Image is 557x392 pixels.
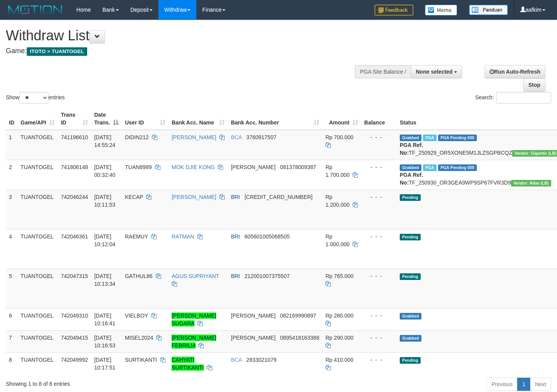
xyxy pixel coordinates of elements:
[523,78,545,92] a: Stop
[244,194,313,200] span: Copy 341001029689532 to clipboard
[17,269,58,308] td: TUANTOGEL
[125,357,157,363] span: SURTIKANTI
[6,229,17,269] td: 4
[172,273,219,279] a: AGUS SUPRIYANT
[61,164,88,170] span: 741806148
[6,352,17,375] td: 8
[6,330,17,352] td: 7
[400,273,421,280] span: Pending
[6,269,17,308] td: 5
[364,334,394,342] div: - - -
[231,313,275,319] span: [PERSON_NAME]
[6,308,17,330] td: 6
[91,108,122,130] th: Date Trans.: activate to sort column descending
[17,130,58,160] td: TUANTOGEL
[438,135,477,141] span: PGA Pending
[246,134,277,140] span: Copy 3760917507 to clipboard
[6,92,65,104] label: Show entries
[280,164,316,170] span: Copy 081378009387 to clipboard
[125,194,143,200] span: KECAP
[400,194,421,201] span: Pending
[172,233,194,240] a: RATMAN
[168,108,228,130] th: Bank Acc. Name: activate to sort column ascending
[94,273,115,287] span: [DATE] 10:13:34
[231,335,275,341] span: [PERSON_NAME]
[322,108,361,130] th: Amount: activate to sort column ascending
[485,65,545,78] a: Run Auto-Refresh
[17,308,58,330] td: TUANTOGEL
[411,65,462,78] button: None selected
[416,69,453,75] span: None selected
[125,273,152,279] span: GATHUL86
[400,135,421,141] span: Grabbed
[517,378,530,391] a: 1
[325,164,349,178] span: Rp 1.700.000
[364,133,394,141] div: - - -
[94,134,115,148] span: [DATE] 14:55:24
[6,130,17,160] td: 1
[400,313,421,319] span: Grabbed
[94,233,115,247] span: [DATE] 10:12:04
[364,272,394,280] div: - - -
[6,160,17,190] td: 2
[375,5,413,16] img: Feedback.jpg
[423,135,437,141] span: Marked by aafyoumonoriya
[125,164,151,170] span: TUAN8989
[61,357,88,363] span: 742049992
[125,335,153,341] span: MISEL2024
[125,134,148,140] span: DIDIN212
[325,313,353,319] span: Rp 280.000
[364,356,394,364] div: - - -
[94,164,115,178] span: [DATE] 00:32:40
[6,377,226,388] div: Showing 1 to 8 of 8 entries
[364,163,394,171] div: - - -
[94,357,115,371] span: [DATE] 10:17:51
[94,194,115,208] span: [DATE] 10:11:53
[280,313,316,319] span: Copy 082169990897 to clipboard
[400,142,423,156] b: PGA Ref. No:
[6,28,364,43] h1: Withdraw List
[364,233,394,240] div: - - -
[17,108,58,130] th: Game/API: activate to sort column ascending
[61,335,88,341] span: 742049415
[61,313,88,319] span: 742049310
[400,357,421,364] span: Pending
[172,357,204,371] a: CAHYATI SURTIKANTI
[172,164,215,170] a: MOK DJIE KONG
[423,164,437,171] span: Marked by aafchonlypin
[511,180,551,187] span: Vendor URL: https://dashboard.q2checkout.com/secure
[325,134,353,140] span: Rp 700.000
[17,160,58,190] td: TUANTOGEL
[172,134,216,140] a: [PERSON_NAME]
[438,164,477,171] span: PGA Pending
[400,335,421,342] span: Grabbed
[325,194,349,208] span: Rp 1.200.000
[425,5,457,16] img: Button%20Memo.svg
[355,65,411,78] div: PGA Site Balance /
[361,108,397,130] th: Balance
[325,335,353,341] span: Rp 290.000
[231,357,242,363] span: BCA
[61,134,88,140] span: 741196610
[125,313,148,319] span: VIELBOY
[530,378,551,391] a: Next
[400,172,423,186] b: PGA Ref. No:
[496,92,551,104] input: Search:
[475,92,551,104] label: Search:
[6,4,65,16] img: MOTION_logo.png
[122,108,168,130] th: User ID: activate to sort column ascending
[61,273,88,279] span: 742047315
[172,335,216,349] a: [PERSON_NAME] FEBRILIA
[125,233,148,240] span: RAEMUY
[231,194,240,200] span: BRI
[244,273,290,279] span: Copy 212001007375507 to clipboard
[364,312,394,319] div: - - -
[280,335,319,341] span: Copy 0895418163388 to clipboard
[231,273,240,279] span: BRI
[231,233,240,240] span: BRI
[228,108,322,130] th: Bank Acc. Number: activate to sort column ascending
[172,313,216,326] a: [PERSON_NAME] SUGARA
[400,164,421,171] span: Grabbed
[325,357,353,363] span: Rp 410.000
[94,335,115,349] span: [DATE] 10:16:53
